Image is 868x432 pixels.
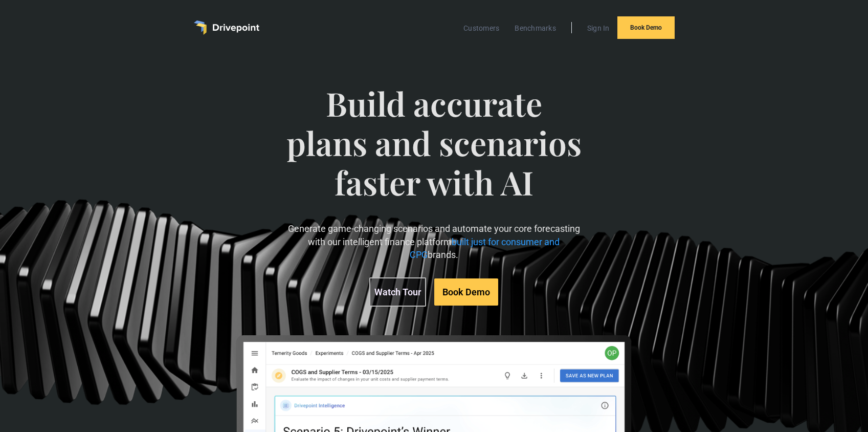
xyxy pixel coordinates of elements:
a: Customers [458,21,504,35]
a: home [194,20,259,35]
a: Book Demo [434,278,498,306]
a: Watch Tour [369,277,426,307]
a: Benchmarks [509,21,561,35]
a: Sign In [582,21,615,35]
a: Book Demo [617,16,675,39]
span: Build accurate plans and scenarios faster with AI [285,84,583,222]
p: Generate game-changing scenarios and automate your core forecasting with our intelligent finance ... [285,222,583,261]
span: built just for consumer and CPG [410,236,560,260]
